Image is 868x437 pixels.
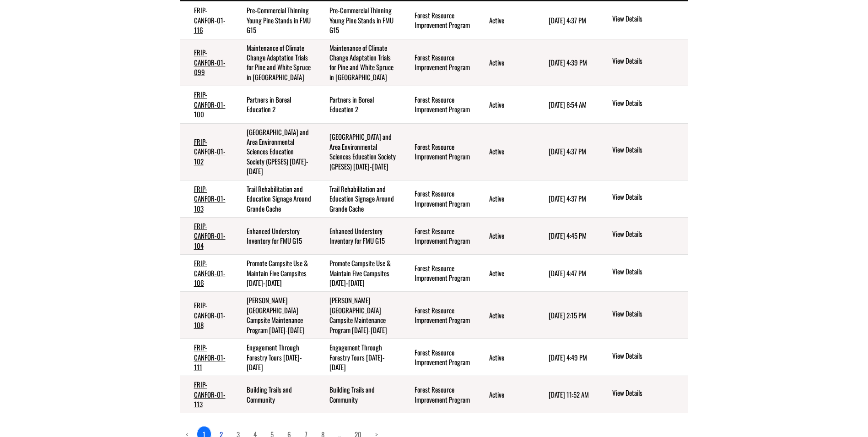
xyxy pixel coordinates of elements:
[535,255,597,292] td: 5/7/2025 4:47 PM
[475,376,535,413] td: Active
[233,292,316,339] td: Hines Creek Area Campsite Maintenance Program 2022-2026
[316,1,401,39] td: Pre-Commercial Thinning Young Pine Stands in FMU G15
[549,99,587,109] time: [DATE] 8:54 AM
[597,376,688,413] td: action menu
[475,255,535,292] td: Active
[233,255,316,292] td: Promote Campsite Use & Maintain Five Campsites 2022-2027
[475,86,535,123] td: Active
[180,255,233,292] td: FRIP-CANFOR-01-106
[233,376,316,413] td: Building Trails and Community
[401,1,475,39] td: Forest Resource Improvement Program
[475,339,535,376] td: Active
[233,217,316,254] td: Enhanced Understory Inventory for FMU G15
[316,39,401,86] td: Maintenance of Climate Change Adaptation Trials for Pine and White Spruce in Alberta
[401,180,475,217] td: Forest Resource Improvement Program
[612,14,684,25] a: View details
[475,217,535,254] td: Active
[194,379,226,409] a: FRIP-CANFOR-01-113
[180,1,233,39] td: FRIP-CANFOR-01-116
[597,292,688,339] td: action menu
[549,146,586,156] time: [DATE] 4:37 PM
[549,193,586,203] time: [DATE] 4:37 PM
[180,39,233,86] td: FRIP-CANFOR-01-099
[401,339,475,376] td: Forest Resource Improvement Program
[475,180,535,217] td: Active
[194,89,226,119] a: FRIP-CANFOR-01-100
[597,255,688,292] td: action menu
[180,180,233,217] td: FRIP-CANFOR-01-103
[612,309,684,320] a: View details
[535,217,597,254] td: 5/7/2025 4:45 PM
[535,376,597,413] td: 9/11/2025 11:52 AM
[316,292,401,339] td: Hines Creek Area Campsite Maintenance Program 2022-2026
[612,351,684,362] a: View details
[475,39,535,86] td: Active
[475,292,535,339] td: Active
[401,86,475,123] td: Forest Resource Improvement Program
[180,123,233,180] td: FRIP-CANFOR-01-102
[535,180,597,217] td: 6/6/2025 4:37 PM
[194,184,226,213] a: FRIP-CANFOR-01-103
[194,47,226,77] a: FRIP-CANFOR-01-099
[233,123,316,180] td: Grande Prairie and Area Environmental Sciences Education Society (GPESES) 2022-2026
[401,292,475,339] td: Forest Resource Improvement Program
[549,230,587,240] time: [DATE] 4:45 PM
[535,123,597,180] td: 6/6/2025 4:37 PM
[316,376,401,413] td: Building Trails and Community
[549,352,587,362] time: [DATE] 4:49 PM
[535,1,597,39] td: 6/6/2025 4:37 PM
[597,86,688,123] td: action menu
[316,123,401,180] td: Grande Prairie and Area Environmental Sciences Education Society (GPESES) 2022-2026
[233,180,316,217] td: Trail Rehabilitation and Education Signage Around Grande Cache
[549,15,586,25] time: [DATE] 4:37 PM
[194,5,226,35] a: FRIP-CANFOR-01-116
[180,292,233,339] td: FRIP-CANFOR-01-108
[535,292,597,339] td: 7/11/2025 2:15 PM
[316,86,401,123] td: Partners in Boreal Education 2
[316,217,401,254] td: Enhanced Understory Inventory for FMU G15
[194,300,226,330] a: FRIP-CANFOR-01-108
[401,376,475,413] td: Forest Resource Improvement Program
[401,39,475,86] td: Forest Resource Improvement Program
[612,56,684,67] a: View details
[612,98,684,109] a: View details
[612,267,684,278] a: View details
[597,39,688,86] td: action menu
[401,217,475,254] td: Forest Resource Improvement Program
[194,342,226,372] a: FRIP-CANFOR-01-111
[549,389,589,399] time: [DATE] 11:52 AM
[535,339,597,376] td: 5/7/2025 4:49 PM
[316,180,401,217] td: Trail Rehabilitation and Education Signage Around Grande Cache
[597,339,688,376] td: action menu
[612,229,684,240] a: View details
[180,376,233,413] td: FRIP-CANFOR-01-113
[233,339,316,376] td: Engagement Through Forestry Tours 2022-2026
[180,86,233,123] td: FRIP-CANFOR-01-100
[194,258,226,288] a: FRIP-CANFOR-01-106
[180,339,233,376] td: FRIP-CANFOR-01-111
[535,39,597,86] td: 5/7/2025 4:39 PM
[549,310,586,320] time: [DATE] 2:15 PM
[597,217,688,254] td: action menu
[549,268,586,278] time: [DATE] 4:47 PM
[401,255,475,292] td: Forest Resource Improvement Program
[233,86,316,123] td: Partners in Boreal Education 2
[612,145,684,156] a: View details
[612,388,684,399] a: View details
[194,221,226,251] a: FRIP-CANFOR-01-104
[316,255,401,292] td: Promote Campsite Use & Maintain Five Campsites 2022-2027
[233,39,316,86] td: Maintenance of Climate Change Adaptation Trials for Pine and White Spruce in Alberta
[233,1,316,39] td: Pre-Commercial Thinning Young Pine Stands in FMU G15
[612,192,684,203] a: View details
[475,123,535,180] td: Active
[475,1,535,39] td: Active
[597,180,688,217] td: action menu
[549,57,587,67] time: [DATE] 4:39 PM
[194,137,226,166] a: FRIP-CANFOR-01-102
[597,1,688,39] td: action menu
[316,339,401,376] td: Engagement Through Forestry Tours 2022-2026
[401,123,475,180] td: Forest Resource Improvement Program
[535,86,597,123] td: 9/11/2025 8:54 AM
[180,217,233,254] td: FRIP-CANFOR-01-104
[597,123,688,180] td: action menu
